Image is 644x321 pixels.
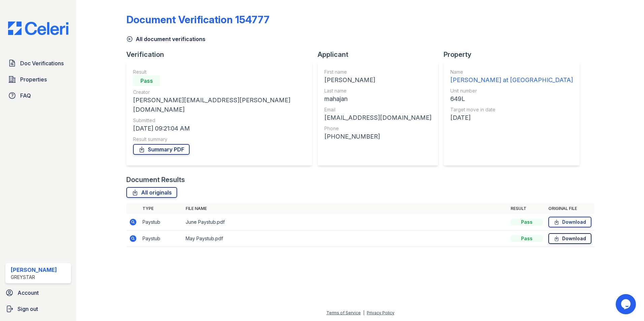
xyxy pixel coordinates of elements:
[450,106,573,113] div: Target move in date
[326,310,361,315] a: Terms of Service
[20,75,47,83] span: Properties
[11,274,57,281] div: Greystar
[3,22,74,35] img: CE_Logo_Blue-a8612792a0a2168367f1c8372b55b34899dd931a85d93a1a3d3e32e68fde9ad4.png
[183,214,508,230] td: June Paystub.pdf
[324,113,431,122] div: [EMAIL_ADDRESS][DOMAIN_NAME]
[11,266,57,274] div: [PERSON_NAME]
[546,203,594,214] th: Original file
[18,305,38,313] span: Sign out
[548,217,591,227] a: Download
[133,136,305,143] div: Result summary
[324,87,431,94] div: Last name
[133,89,305,96] div: Creator
[126,175,185,184] div: Document Results
[3,286,74,299] a: Account
[324,125,431,132] div: Phone
[450,87,573,94] div: Unit number
[5,73,71,86] a: Properties
[133,96,305,114] div: [PERSON_NAME][EMAIL_ADDRESS][PERSON_NAME][DOMAIN_NAME]
[324,94,431,104] div: mahajan
[450,69,573,75] div: Name
[548,233,591,244] a: Download
[20,59,64,67] span: Doc Verifications
[126,50,318,59] div: Verification
[126,187,177,198] a: All originals
[511,235,543,242] div: Pass
[450,69,573,85] a: Name [PERSON_NAME] at [GEOGRAPHIC_DATA]
[183,203,508,214] th: File name
[508,203,546,214] th: Result
[126,35,205,43] a: All document verifications
[324,75,431,85] div: [PERSON_NAME]
[133,117,305,124] div: Submitted
[133,75,160,86] div: Pass
[20,92,31,100] span: FAQ
[133,144,190,155] a: Summary PDF
[450,113,573,122] div: [DATE]
[450,75,573,85] div: [PERSON_NAME] at [GEOGRAPHIC_DATA]
[318,50,444,59] div: Applicant
[140,230,183,247] td: Paystub
[140,214,183,230] td: Paystub
[367,310,394,315] a: Privacy Policy
[5,57,71,70] a: Doc Verifications
[133,69,305,75] div: Result
[126,13,269,26] div: Document Verification 154777
[18,289,39,297] span: Account
[324,132,431,141] div: [PHONE_NUMBER]
[616,294,637,314] iframe: chat widget
[511,219,543,225] div: Pass
[324,106,431,113] div: Email
[133,124,305,133] div: [DATE] 09:21:04 AM
[5,89,71,102] a: FAQ
[324,69,431,75] div: First name
[183,230,508,247] td: May Paystub.pdf
[444,50,585,59] div: Property
[3,302,74,316] a: Sign out
[140,203,183,214] th: Type
[450,94,573,104] div: 649L
[363,310,364,315] div: |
